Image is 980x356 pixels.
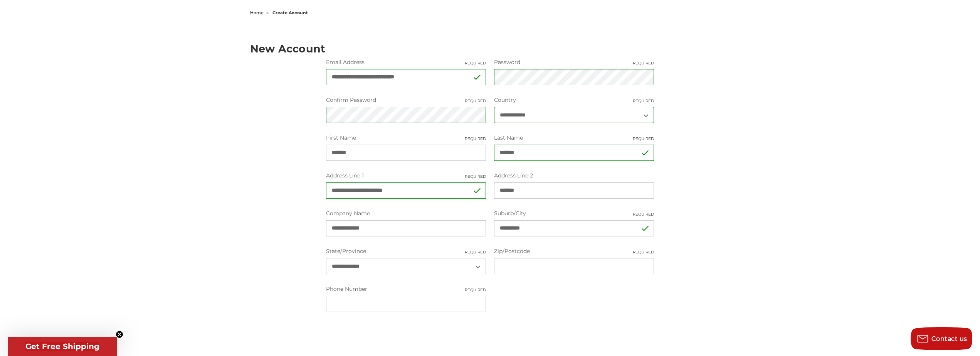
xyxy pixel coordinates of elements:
label: Address Line 1 [326,172,486,180]
span: create account [272,10,308,15]
small: Required [633,60,654,66]
a: home [250,10,264,15]
small: Required [633,211,654,217]
label: Zip/Postcode [494,247,654,255]
span: Get Free Shipping [25,342,99,351]
small: Required [633,98,654,104]
small: Required [465,98,486,104]
button: Close teaser [116,331,123,338]
label: Phone Number [326,285,486,293]
small: Required [465,249,486,255]
label: Country [494,96,654,104]
small: Required [465,174,486,179]
label: State/Province [326,247,486,255]
span: Contact us [931,335,967,343]
label: Suburb/City [494,209,654,218]
iframe: reCAPTCHA [326,323,443,353]
label: First Name [326,134,486,142]
small: Required [465,287,486,293]
h1: New Account [250,44,730,54]
small: Required [633,136,654,142]
small: Required [633,249,654,255]
small: Required [465,136,486,142]
label: Email Address [326,58,486,66]
label: Address Line 2 [494,172,654,180]
button: Contact us [911,327,972,350]
label: Last Name [494,134,654,142]
label: Company Name [326,209,486,218]
div: Get Free ShippingClose teaser [8,337,117,356]
label: Confirm Password [326,96,486,104]
label: Password [494,58,654,66]
small: Required [465,60,486,66]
